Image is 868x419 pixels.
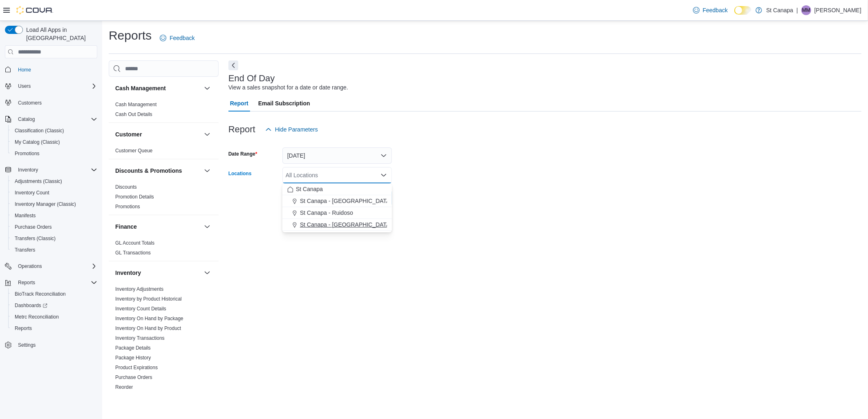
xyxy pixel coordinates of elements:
[18,83,31,89] span: Users
[115,250,151,256] a: GL Transactions
[15,189,49,196] span: Inventory Count
[15,278,38,288] button: Reports
[15,340,97,350] span: Settings
[8,244,101,256] button: Transfers
[814,5,861,15] p: [PERSON_NAME]
[230,95,248,111] span: Report
[11,323,35,333] a: Reports
[2,80,101,92] button: Users
[228,125,255,134] h3: Report
[2,114,101,125] button: Catalog
[703,6,728,14] span: Feedback
[228,74,275,83] h3: End Of Day
[766,5,793,15] p: St Canapa
[11,222,97,232] span: Purchase Orders
[115,374,152,380] a: Purchase Orders
[11,188,53,198] a: Inventory Count
[296,185,323,193] span: St Canapa
[734,6,752,15] input: Dark Mode
[11,245,38,255] a: Transfers
[802,5,810,15] span: MM
[115,148,152,154] a: Customer Queue
[18,100,42,106] span: Customers
[115,184,137,190] span: Discounts
[282,219,392,231] button: St Canapa - [GEOGRAPHIC_DATA][PERSON_NAME]
[11,312,62,322] a: Metrc Reconciliation
[115,296,182,302] a: Inventory by Product Historical
[300,221,438,229] span: St Canapa - [GEOGRAPHIC_DATA][PERSON_NAME]
[115,194,154,200] span: Promotion Details
[11,188,97,198] span: Inventory Count
[115,364,158,371] span: Product Expirations
[2,164,101,176] button: Inventory
[115,345,151,351] span: Package Details
[15,139,60,145] span: My Catalog (Classic)
[8,176,101,187] button: Adjustments (Classic)
[8,300,101,311] a: Dashboards
[109,100,219,123] div: Cash Management
[2,63,101,75] button: Home
[300,197,391,205] span: St Canapa - [GEOGRAPHIC_DATA]
[8,221,101,233] button: Purchase Orders
[109,238,219,261] div: Finance
[262,121,321,138] button: Hide Parameters
[115,316,183,321] a: Inventory On Hand by Package
[300,209,353,217] span: St Canapa - Ruidoso
[11,199,97,209] span: Inventory Manager (Classic)
[11,199,79,209] a: Inventory Manager (Classic)
[18,67,31,73] span: Home
[15,165,41,175] button: Inventory
[15,340,39,350] a: Settings
[11,301,97,310] span: Dashboards
[109,182,219,215] div: Discounts & Promotions
[15,291,66,297] span: BioTrack Reconciliation
[11,312,97,322] span: Metrc Reconciliation
[11,234,97,243] span: Transfers (Classic)
[15,65,34,75] a: Home
[115,374,152,381] span: Purchase Orders
[115,223,137,231] h3: Finance
[11,245,97,255] span: Transfers
[202,129,212,139] button: Customer
[115,269,201,277] button: Inventory
[11,149,43,158] a: Promotions
[115,130,142,138] h3: Customer
[15,165,97,175] span: Inventory
[8,148,101,159] button: Promotions
[228,170,252,177] label: Locations
[115,286,163,292] a: Inventory Adjustments
[115,240,154,246] span: GL Account Totals
[115,296,182,302] span: Inventory by Product Historical
[11,289,97,299] span: BioTrack Reconciliation
[15,150,40,157] span: Promotions
[115,147,152,154] span: Customer Queue
[115,111,152,118] span: Cash Out Details
[15,98,45,108] a: Customers
[11,149,97,158] span: Promotions
[109,284,219,405] div: Inventory
[202,83,212,93] button: Cash Management
[8,187,101,198] button: Inventory Count
[801,5,811,15] div: Mike Martinez
[8,136,101,148] button: My Catalog (Classic)
[5,60,97,372] nav: Complex example
[15,261,45,271] button: Operations
[23,26,97,42] span: Load All Apps in [GEOGRAPHIC_DATA]
[11,301,51,310] a: Dashboards
[2,261,101,272] button: Operations
[258,95,310,111] span: Email Subscription
[11,222,55,232] a: Purchase Orders
[15,302,47,309] span: Dashboards
[15,114,97,124] span: Catalog
[115,194,154,200] a: Promotion Details
[115,345,151,351] a: Package Details
[11,137,97,147] span: My Catalog (Classic)
[380,172,387,178] button: Close list of options
[15,127,64,134] span: Classification (Classic)
[228,151,257,157] label: Date Range
[228,60,238,70] button: Next
[18,279,35,286] span: Reports
[115,335,165,341] a: Inventory Transactions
